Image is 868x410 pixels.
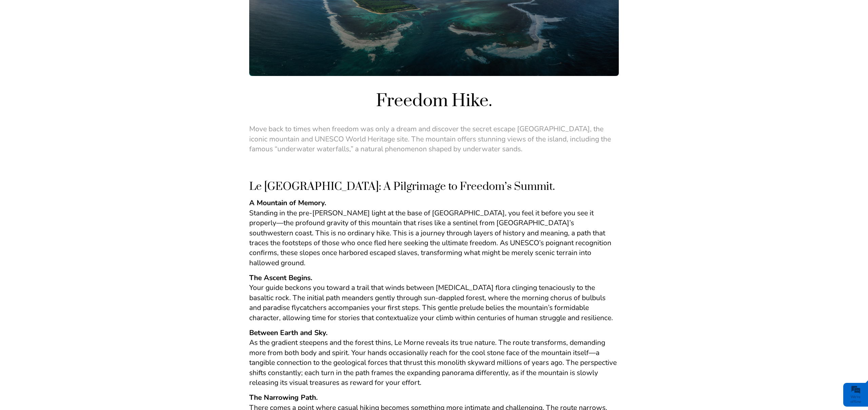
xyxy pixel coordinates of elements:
[249,328,328,337] strong: Between Earth and Sky.
[249,208,611,268] span: Standing in the pre-[PERSON_NAME] light at the base of [GEOGRAPHIC_DATA], you feel it before you ...
[249,283,613,322] span: Your guide beckons you toward a trail that winds between [MEDICAL_DATA] flora clinging tenaciousl...
[111,3,127,20] div: Minimize live chat window
[249,180,555,194] span: Le [GEOGRAPHIC_DATA]: A Pilgrimage to Freedom’s Summit.
[249,90,619,112] h1: Freedom Hike.
[249,124,619,154] p: Move back to times when freedom was only a dream and discover the secret escape [GEOGRAPHIC_DATA]...
[7,35,18,45] div: Navigation go back
[9,103,124,203] textarea: Type your message and click 'Submit'
[249,393,318,402] strong: The Narrowing Path.
[249,338,617,387] span: As the gradient steepens and the forest thins, Le Morne reveals its true nature. The route transf...
[9,63,124,78] input: Enter your last name
[249,198,326,208] strong: A Mountain of Memory.
[45,36,124,44] div: Leave a message
[9,83,124,98] input: Enter your email address
[99,209,123,218] em: Submit
[249,273,312,282] strong: The Ascent Begins.
[845,395,866,404] div: We're offline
